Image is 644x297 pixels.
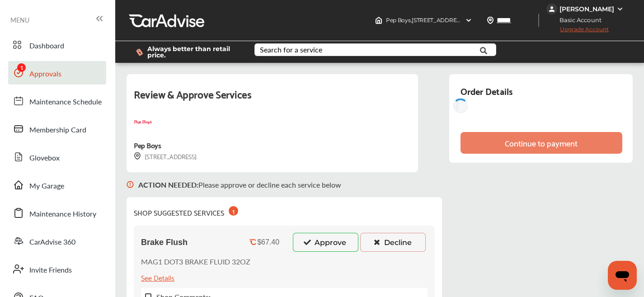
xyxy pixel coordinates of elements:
[29,152,60,164] span: Glovebox
[293,233,358,252] button: Approve
[546,4,557,14] img: jVpblrzwTbfkPYzPPzSLxeg0AAAAASUVORK5CYII=
[136,48,143,56] img: dollor_label_vector.a70140d1.svg
[505,138,578,147] div: Continue to payment
[8,89,106,113] a: Maintenance Schedule
[8,173,106,197] a: My Garage
[29,40,64,52] span: Dashboard
[134,152,141,160] img: svg+xml;base64,PHN2ZyB3aWR0aD0iMTYiIGhlaWdodD0iMTciIHZpZXdCb3g9IjAgMCAxNiAxNyIgZmlsbD0ibm9uZSIgeG...
[375,17,382,24] img: header-home-logo.8d720a4f.svg
[134,204,238,218] div: SHOP SUGGESTED SERVICES
[487,17,494,24] img: location_vector.a44bc228.svg
[465,17,472,24] img: header-down-arrow.9dd2ce7d.svg
[141,256,250,267] p: MAG1 DOT3 BRAKE FLUID 32OZ
[29,180,64,192] span: My Garage
[8,229,106,253] a: CarAdvise 360
[138,179,341,190] p: Please approve or decline each service below
[461,83,512,99] div: Order Details
[138,179,198,190] b: ACTION NEEDED :
[29,68,61,80] span: Approvals
[8,257,106,281] a: Invite Friends
[546,26,609,37] span: Upgrade Account
[8,201,106,225] a: Maintenance History
[29,124,86,136] span: Membership Card
[8,117,106,141] a: Membership Card
[141,271,174,283] div: See Details
[559,5,614,13] div: [PERSON_NAME]
[8,145,106,169] a: Glovebox
[134,139,161,151] div: Pep Boys
[8,61,106,85] a: Approvals
[134,113,152,132] img: logo-pepboys.png
[257,238,279,246] div: $67.40
[360,233,426,252] button: Decline
[547,15,608,25] span: Basic Account
[134,85,411,113] div: Review & Approve Services
[229,206,238,216] div: 1
[29,208,96,220] span: Maintenance History
[616,5,624,13] img: WGsFRI8htEPBVLJbROoPRyZpYNWhNONpIPPETTm6eUC0GeLEiAAAAAElFTkSuQmCC
[386,17,517,24] span: Pep Boys , [STREET_ADDRESS] PALM BAY , FL 32905
[10,16,29,24] span: MENU
[538,14,539,27] img: header-divider.bc55588e.svg
[260,46,322,53] div: Search for a service
[29,96,102,108] span: Maintenance Schedule
[141,238,188,247] span: Brake Flush
[29,264,72,276] span: Invite Friends
[147,46,240,58] span: Always better than retail price.
[127,172,134,197] img: svg+xml;base64,PHN2ZyB3aWR0aD0iMTYiIGhlaWdodD0iMTciIHZpZXdCb3g9IjAgMCAxNiAxNyIgZmlsbD0ibm9uZSIgeG...
[134,151,197,161] div: [STREET_ADDRESS]
[608,261,637,290] iframe: Button to launch messaging window
[8,33,106,57] a: Dashboard
[29,236,75,248] span: CarAdvise 360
